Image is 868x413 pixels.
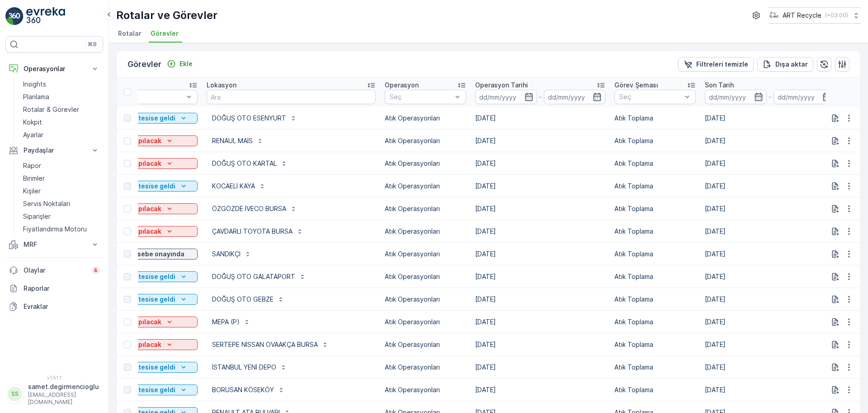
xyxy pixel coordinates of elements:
[471,243,610,265] td: [DATE]
[124,160,131,167] div: Toggle Row Selected
[207,156,293,171] button: DOĞUŞ OTO KARTAL
[212,317,240,327] p: MEPA (P)
[207,90,376,104] input: Ara
[212,250,241,259] p: SANDIKÇI
[124,318,131,326] div: Toggle Row Selected
[385,272,466,281] p: Atık Operasyonları
[24,266,86,275] p: Olaylar
[19,103,103,116] a: Rotalar & Görevler
[471,379,610,401] td: [DATE]
[614,295,696,304] p: Atık Toplama
[24,146,85,155] p: Paydaşlar
[106,226,198,237] button: Yapılacak
[19,129,103,141] a: Ayarlar
[385,136,466,145] p: Atık Operasyonları
[23,174,45,183] p: Birimler
[19,223,103,235] a: Fiyatlandırma Motoru
[700,265,840,288] td: [DATE]
[614,204,696,213] p: Atık Toplama
[471,107,610,130] td: [DATE]
[106,362,198,373] button: Atıklar tesise geldi
[783,11,821,20] p: ART Recycle
[5,7,24,25] img: logo
[471,197,610,220] td: [DATE]
[124,250,131,258] div: Toggle Row Selected
[207,202,302,216] button: ÖZGÖZDE İVECO BURSA
[385,250,466,259] p: Atık Operasyonları
[212,227,292,236] p: ÇAVDARLI TOYOTA BURSA
[207,360,292,375] button: İSTANBUL YENİ DEPO
[678,57,754,72] button: Filtreleri temizle
[106,249,198,259] button: Muhasebe onayında
[385,114,466,123] p: Atık Operasyonları
[124,341,131,348] div: Toggle Row Selected
[700,243,840,265] td: [DATE]
[5,279,103,298] a: Raporlar
[119,250,184,259] p: Muhasebe onayında
[19,91,103,103] a: Planlama
[5,141,103,159] button: Paydaşlar
[385,227,466,236] p: Atık Operasyonları
[700,130,840,152] td: [DATE]
[212,159,277,168] p: DOĞUŞ OTO KARTAL
[116,295,175,304] p: Atıklar tesise geldi
[8,387,22,401] div: SS
[116,8,217,23] p: Rotalar ve Görevler
[700,107,840,130] td: [DATE]
[116,385,175,394] p: Atıklar tesise geldi
[385,317,466,327] p: Atık Operasyonları
[124,386,131,394] div: Toggle Row Selected
[179,59,193,68] p: Ekle
[130,136,161,145] p: Yapılacak
[471,220,610,243] td: [DATE]
[106,339,198,350] button: Yapılacak
[124,205,131,212] div: Toggle Row Selected
[5,382,103,406] button: SSsamet.degirmencioglu[EMAIL_ADDRESS][DOMAIN_NAME]
[757,57,813,72] button: Dışa aktar
[390,92,452,101] p: Seç
[614,182,696,191] p: Atık Toplama
[539,91,542,102] p: -
[700,197,840,220] td: [DATE]
[23,199,70,208] p: Servis Noktaları
[88,41,97,48] p: ⌘B
[106,203,198,214] button: Yapılacak
[385,363,466,372] p: Atık Operasyonları
[700,333,840,356] td: [DATE]
[207,224,309,239] button: ÇAVDARLI TOYOTA BURSA
[124,182,131,190] div: Toggle Row Selected
[212,136,253,145] p: RENAUL MAİS
[700,152,840,175] td: [DATE]
[24,284,99,293] p: Raporlar
[212,204,286,213] p: ÖZGÖZDE İVECO BURSA
[212,340,318,349] p: SERTEPE NİSSAN OVAAKÇA BURSA
[774,90,835,104] input: dd/mm/yyyy
[130,227,161,236] p: Yapılacak
[385,182,466,191] p: Atık Operasyonları
[106,113,198,124] button: Atıklar tesise geldi
[614,317,696,327] p: Atık Toplama
[471,152,610,175] td: [DATE]
[475,90,537,104] input: dd/mm/yyyy
[207,383,290,397] button: BORUSAN KÖSEKÖY
[116,363,175,372] p: Atıklar tesise geldi
[825,12,848,19] p: ( +03:00 )
[212,295,274,304] p: DOĞUŞ OTO GEBZE
[614,385,696,394] p: Atık Toplama
[19,197,103,210] a: Servis Noktaları
[769,91,772,102] p: -
[619,92,682,101] p: Seç
[24,240,85,249] p: MRF
[106,158,198,169] button: Yapılacak
[23,187,41,196] p: Kişiler
[24,302,99,311] p: Evraklar
[106,181,198,192] button: Atıklar tesise geldi
[207,247,257,261] button: SANDIKÇI
[385,340,466,349] p: Atık Operasyonları
[769,7,861,24] button: ART Recycle(+03:00)
[106,271,198,282] button: Atıklar tesise geldi
[212,114,286,123] p: DOĞUŞ OTO ESENYURT
[5,298,103,316] a: Evraklar
[124,115,131,122] div: Toggle Row Selected
[614,227,696,236] p: Atık Toplama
